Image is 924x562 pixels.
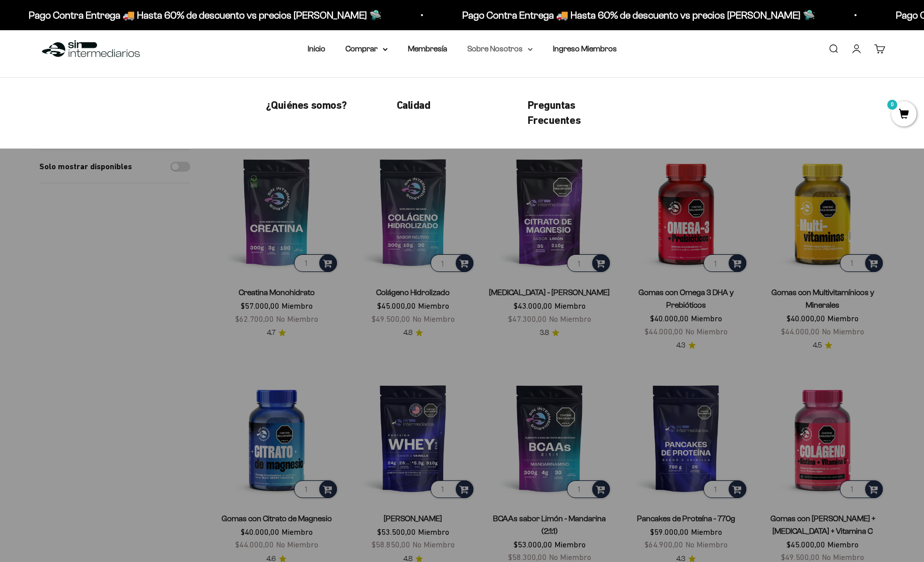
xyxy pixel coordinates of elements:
a: BCAAs sabor Limón - Mandarina (2:1:1) [493,514,606,535]
span: $45.000,00 [787,540,825,549]
a: Inicio [308,44,325,53]
a: Ingreso Miembros [553,44,617,53]
span: $43.000,00 [514,301,552,310]
span: No Miembro [822,552,864,561]
span: No Miembro [685,540,728,549]
span: $58.850,00 [372,540,410,549]
span: 4.8 [403,327,412,338]
span: $45.000,00 [377,301,416,310]
span: $53.000,00 [514,540,552,549]
a: Preguntas Frecuentes [528,98,618,129]
span: $53.500,00 [377,527,416,536]
span: $40.000,00 [650,314,689,323]
span: Miembro [281,301,313,310]
a: [MEDICAL_DATA] - [PERSON_NAME] [489,288,610,297]
span: 4.3 [676,340,685,351]
summary: Sobre Nosotros [467,42,533,55]
span: $49.500,00 [372,314,410,323]
span: $49.500,00 [781,552,820,561]
a: Pancakes de Proteína - 770g [637,514,735,523]
span: $57.000,00 [241,301,279,310]
a: Membresía [408,44,447,53]
span: No Miembro [822,327,864,336]
a: [PERSON_NAME] [384,514,442,523]
a: 0 [891,109,916,120]
span: No Miembro [549,314,591,323]
span: Preguntas Frecuentes [528,99,581,127]
span: $59.000,00 [650,527,689,536]
span: Miembro [418,527,449,536]
mark: 0 [886,99,898,111]
a: Calidad [397,98,431,113]
span: Miembro [418,301,449,310]
span: Miembro [691,314,722,323]
span: No Miembro [276,314,318,323]
span: ¿Quiénes somos? [266,99,347,111]
span: No Miembro [549,552,591,561]
a: 4.84.8 de 5.0 estrellas [403,327,423,338]
span: $62.700,00 [235,314,274,323]
span: 4.7 [267,327,275,338]
a: Gomas con Citrato de Magnesio [222,514,332,523]
p: Pago Contra Entrega 🚚 Hasta 60% de descuento vs precios [PERSON_NAME] 🛸 [275,7,628,23]
span: Calidad [397,99,431,111]
span: No Miembro [412,540,455,549]
span: Miembro [554,301,586,310]
span: No Miembro [276,540,318,549]
span: 3.8 [540,327,549,338]
span: $47.300,00 [508,314,547,323]
span: Miembro [554,540,586,549]
a: Gomas con [PERSON_NAME] + [MEDICAL_DATA] + Vitamina C [770,514,875,535]
a: Gomas con Multivitamínicos y Minerales [771,288,874,309]
span: $44.000,00 [645,327,683,336]
a: 4.34.3 de 5.0 estrellas [676,340,696,351]
span: Miembro [827,540,859,549]
span: 4.5 [813,340,822,351]
span: No Miembro [412,314,455,323]
span: $44.000,00 [781,327,820,336]
a: Colágeno Hidrolizado [376,288,450,297]
span: $40.000,00 [241,527,279,536]
a: Creatina Monohidrato [239,288,315,297]
span: Miembro [691,527,722,536]
span: $40.000,00 [787,314,825,323]
a: Gomas con Omega 3 DHA y Prebióticos [638,288,734,309]
span: Miembro [827,314,859,323]
a: 3.83.8 de 5.0 estrellas [540,327,559,338]
label: Solo mostrar disponibles [39,160,132,173]
span: No Miembro [685,327,728,336]
span: Miembro [281,527,313,536]
a: 4.54.5 de 5.0 estrellas [813,340,832,351]
span: $64.900,00 [645,540,683,549]
span: $44.000,00 [235,540,274,549]
span: $58.300,00 [508,552,547,561]
summary: Comprar [345,42,388,55]
a: 4.74.7 de 5.0 estrellas [267,327,286,338]
a: ¿Quiénes somos? [266,98,347,113]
